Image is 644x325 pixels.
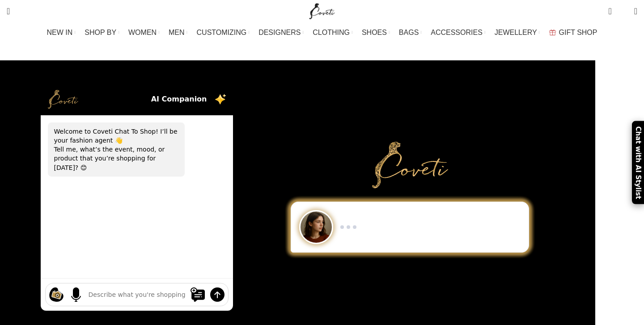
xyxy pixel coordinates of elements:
[431,24,486,42] a: ACCESSORIES
[169,24,187,42] a: MEN
[372,142,448,188] img: Primary Gold
[399,24,422,42] a: BAGS
[85,24,119,42] a: SHOP BY
[362,24,390,42] a: SHOES
[258,24,304,42] a: DESIGNERS
[362,28,387,37] span: SHOES
[313,28,350,37] span: CLOTHING
[197,28,247,37] span: CUSTOMIZING
[604,2,616,20] a: 0
[495,28,537,37] span: JEWELLERY
[169,28,185,37] span: MEN
[495,24,540,42] a: JEWELLERY
[47,28,73,37] span: NEW IN
[399,28,419,37] span: BAGS
[313,24,353,42] a: CLOTHING
[549,30,556,35] img: GiftBag
[619,2,627,20] div: My Wishlist
[128,28,157,37] span: WOMEN
[128,24,160,42] a: WOMEN
[431,28,483,37] span: ACCESSORIES
[2,2,14,20] a: Search
[197,24,250,42] a: CUSTOMIZING
[307,7,337,14] a: Site logo
[620,9,627,16] span: 0
[258,28,301,37] span: DESIGNERS
[2,24,642,42] div: Main navigation
[609,4,616,11] span: 0
[284,202,535,253] div: Chat to Shop demo
[85,28,116,37] span: SHOP BY
[549,24,597,42] a: GIFT SHOP
[47,24,76,42] a: NEW IN
[559,28,597,37] span: GIFT SHOP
